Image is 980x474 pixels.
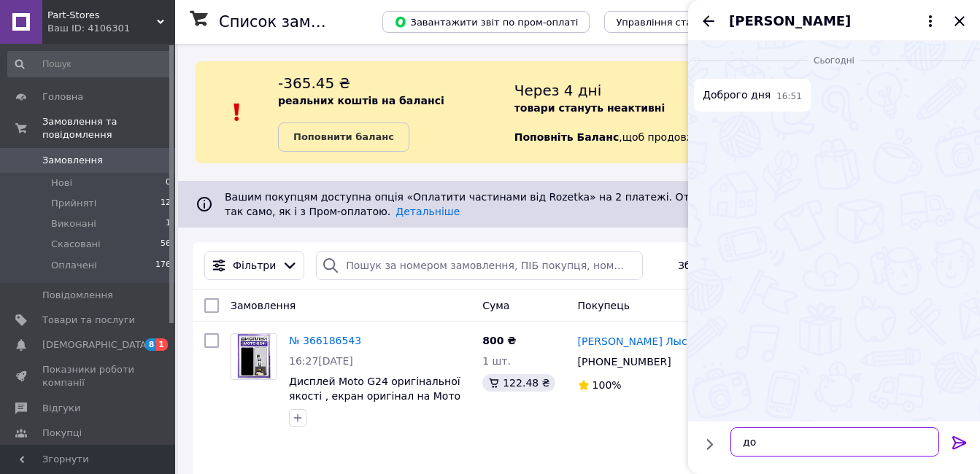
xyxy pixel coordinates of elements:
[42,338,150,351] span: [DEMOGRAPHIC_DATA]
[514,73,962,152] div: , щоб продовжити отримувати замовлення
[482,300,509,311] span: Cума
[42,289,113,302] span: Повідомлення
[730,427,939,456] textarea: до
[703,88,771,103] span: Доброго дня
[694,53,974,67] div: 12.10.2025
[289,335,361,346] a: № 366186543
[233,258,276,273] span: Фільтри
[161,197,171,210] span: 12
[155,259,171,272] span: 176
[482,374,555,392] div: 122.48 ₴
[278,95,444,106] b: реальних коштів на балансі
[42,402,80,415] span: Відгуки
[231,300,296,311] span: Замовлення
[51,259,97,272] span: Оплачені
[514,131,620,143] b: Поповніть Баланс
[237,334,271,379] img: Фото товару
[51,197,96,210] span: Прийняті
[729,12,851,31] span: [PERSON_NAME]
[593,379,622,391] span: 100%
[7,51,172,77] input: Пошук
[604,11,739,33] button: Управління статусами
[47,9,157,22] span: Part-Stores
[808,55,860,67] span: Сьогодні
[51,238,101,251] span: Скасовані
[700,12,717,30] button: Назад
[145,338,157,351] span: 8
[776,90,802,103] span: 16:51 12.10.2025
[482,335,516,346] span: 800 ₴
[219,13,367,31] h1: Список замовлень
[289,376,460,416] a: Дисплей Moto G24 оригінальної якості , екран оригінал на Мото Г24
[42,154,103,167] span: Замовлення
[42,363,135,389] span: Показники роботи компанії
[225,191,912,217] span: Вашим покупцям доступна опція «Оплатити частинами від Rozetka» на 2 платежі. Отримуйте нові замов...
[482,355,511,367] span: 1 шт.
[42,314,135,327] span: Товари та послуги
[396,206,460,217] a: Детальніше
[578,300,630,311] span: Покупець
[51,176,72,190] span: Нові
[51,217,96,230] span: Виконані
[42,115,175,141] span: Замовлення та повідомлення
[514,102,665,114] b: товари стануть неактивні
[166,176,171,190] span: 0
[578,334,687,349] a: [PERSON_NAME] Лыс
[47,22,175,35] div: Ваш ID: 4106301
[678,258,784,273] span: Збережені фільтри:
[278,74,350,92] span: -365.45 ₴
[42,427,82,440] span: Покупці
[729,12,939,31] button: [PERSON_NAME]
[42,90,83,104] span: Головна
[156,338,168,351] span: 1
[700,435,719,454] button: Показати кнопки
[616,17,728,28] span: Управління статусами
[514,82,602,99] span: Через 4 дні
[278,123,409,152] a: Поповнити баланс
[293,131,394,142] b: Поповнити баланс
[316,251,643,280] input: Пошук за номером замовлення, ПІБ покупця, номером телефону, Email, номером накладної
[166,217,171,230] span: 1
[575,351,674,372] div: [PHONE_NUMBER]
[951,12,968,30] button: Закрити
[161,238,171,251] span: 56
[382,11,590,33] button: Завантажити звіт по пром-оплаті
[231,333,277,380] a: Фото товару
[394,15,578,28] span: Завантажити звіт по пром-оплаті
[289,355,353,367] span: 16:27[DATE]
[226,101,248,123] img: :exclamation:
